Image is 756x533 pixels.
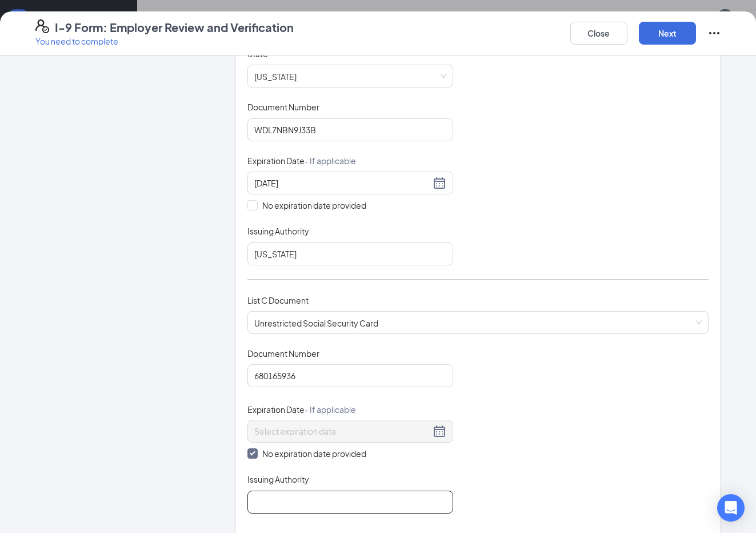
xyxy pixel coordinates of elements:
button: Next [639,22,696,45]
p: You need to complete [35,35,294,47]
span: - If applicable [305,404,356,415]
span: No expiration date provided [258,199,371,212]
svg: Ellipses [707,26,721,40]
span: Expiration Date [247,404,356,415]
input: 07/06/2028 [254,177,430,189]
span: Washington [254,65,446,87]
div: Open Intercom Messenger [717,494,745,522]
span: No expiration date provided [258,447,371,460]
h4: I-9 Form: Employer Review and Verification [55,19,294,35]
span: Issuing Authority [247,474,309,485]
span: Document Number [247,101,319,113]
input: Select expiration date [254,425,430,437]
span: Expiration Date [247,155,356,166]
span: Document Number [247,348,319,359]
span: - If applicable [305,156,356,166]
svg: FormI9EVerifyIcon [35,19,49,33]
span: List C Document [247,295,309,305]
button: Close [570,22,627,45]
span: Unrestricted Social Security Card [254,312,702,333]
span: Issuing Authority [247,225,309,237]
